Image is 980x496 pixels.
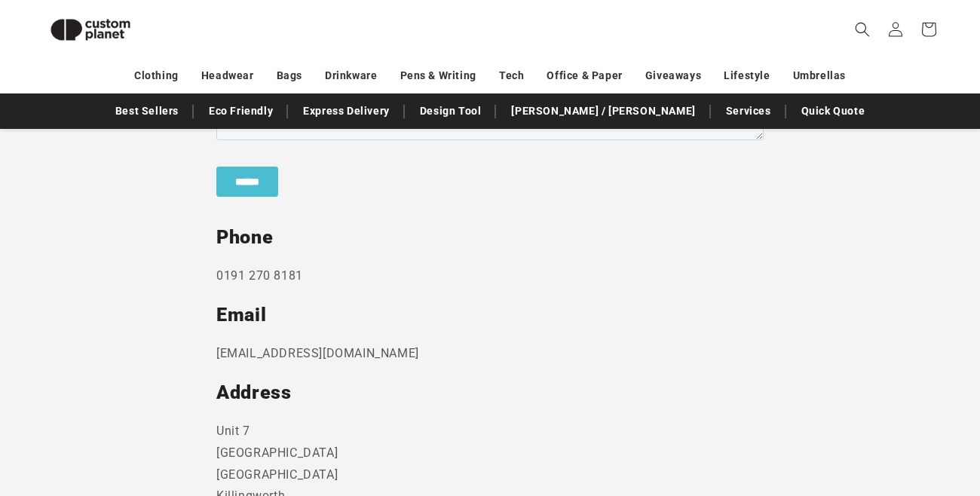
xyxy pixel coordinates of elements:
[728,333,980,496] iframe: Chat Widget
[499,63,524,89] a: Tech
[645,63,701,89] a: Giveaways
[794,98,873,124] a: Quick Quote
[216,303,764,327] h2: Email
[216,265,764,287] p: 0191 270 8181
[108,98,186,124] a: Best Sellers
[296,98,397,124] a: Express Delivery
[412,98,489,124] a: Design Tool
[724,63,770,89] a: Lifestyle
[504,98,703,124] a: [PERSON_NAME] / [PERSON_NAME]
[134,63,179,89] a: Clothing
[547,63,622,89] a: Office & Paper
[400,63,476,89] a: Pens & Writing
[201,63,254,89] a: Headwear
[216,381,764,405] h2: Address
[277,63,302,89] a: Bags
[793,63,846,89] a: Umbrellas
[718,98,779,124] a: Services
[846,13,879,46] summary: Search
[38,6,143,54] img: Custom Planet
[216,343,764,365] p: [EMAIL_ADDRESS][DOMAIN_NAME]
[325,63,377,89] a: Drinkware
[201,98,280,124] a: Eco Friendly
[216,225,764,250] h2: Phone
